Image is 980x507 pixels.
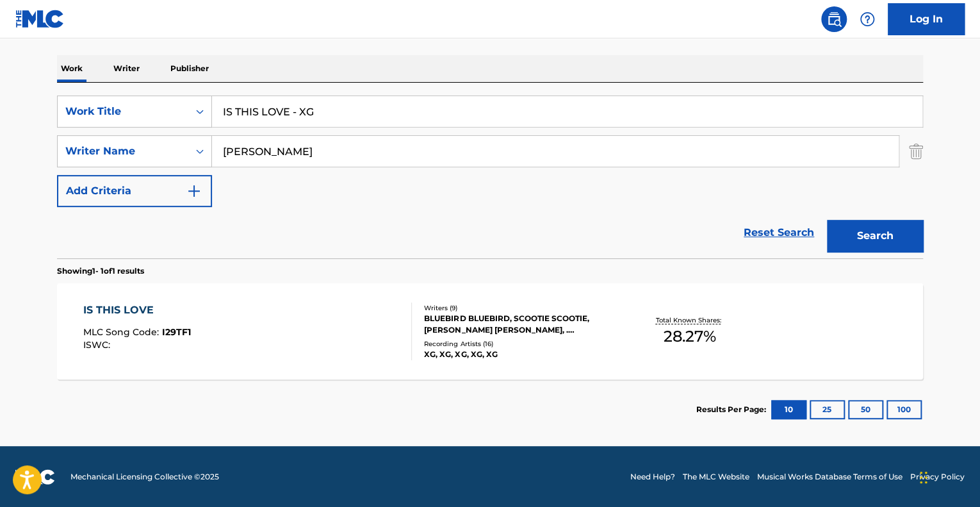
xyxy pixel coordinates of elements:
img: 9d2ae6d4665cec9f34b9.svg [186,183,202,199]
div: Recording Artists ( 16 ) [424,339,617,349]
div: Writer Name [65,144,181,159]
button: Add Criteria [57,175,212,207]
p: Results Per Page: [696,404,769,415]
button: 25 [810,400,845,419]
a: Reset Search [737,219,821,247]
a: IS THIS LOVEMLC Song Code:I29TF1ISWC:Writers (9)BLUEBIRD BLUEBIRD, SCOOTIE SCOOTIE, [PERSON_NAME]... [57,283,923,379]
span: ISWC : [83,339,113,351]
a: Need Help? [630,471,675,483]
div: XG, XG, XG, XG, XG [424,349,617,360]
div: Drag [920,458,927,497]
div: Help [854,6,880,32]
div: Work Title [65,104,181,119]
a: Privacy Policy [910,471,965,483]
a: The MLC Website [683,471,749,483]
img: logo [15,469,55,485]
p: Publisher [167,55,213,82]
a: Log In [888,3,965,35]
button: Search [827,220,923,252]
div: BLUEBIRD BLUEBIRD, SCOOTIE SCOOTIE, [PERSON_NAME] [PERSON_NAME], . CHANCELLOR, [PERSON_NAME], [PE... [424,313,617,336]
span: MLC Song Code : [83,326,162,338]
div: Writers ( 9 ) [424,303,617,313]
a: Public Search [821,6,847,32]
p: Total Known Shares: [655,315,724,325]
p: Work [57,55,86,82]
img: search [826,12,842,27]
p: Showing 1 - 1 of 1 results [57,265,144,277]
span: 28.27 % [664,325,716,348]
p: Writer [110,55,143,82]
span: Mechanical Licensing Collective © 2025 [70,471,219,483]
button: 100 [886,400,922,419]
form: Search Form [57,96,923,258]
img: Delete Criterion [909,135,923,167]
a: Musical Works Database Terms of Use [757,471,902,483]
img: help [860,12,875,27]
button: 50 [848,400,883,419]
iframe: Chat Widget [916,445,980,507]
div: IS THIS LOVE [83,303,191,318]
img: MLC Logo [15,10,65,28]
span: I29TF1 [162,326,191,338]
button: 10 [771,400,806,419]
